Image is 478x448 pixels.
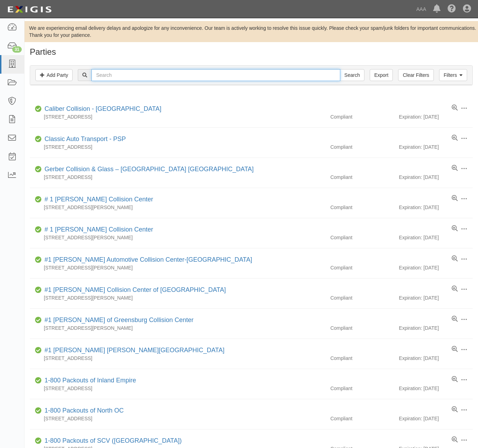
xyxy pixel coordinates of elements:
div: [STREET_ADDRESS] [30,143,325,151]
div: Expiration: [DATE] [399,113,473,120]
div: [STREET_ADDRESS][PERSON_NAME] [30,264,325,271]
div: Compliant [325,294,399,301]
i: Compliant [35,288,42,293]
img: logo-5460c22ac91f19d4615b14bd174203de0afe785f0fc80cf4dbbc73dc1793850b.png [5,3,54,16]
a: 1-800 Packouts of North OC [45,407,124,414]
div: #1 Cochran Robinson Township [42,346,224,355]
i: Compliant [35,137,42,142]
div: Compliant [325,174,399,181]
i: Help Center - Complianz [448,5,456,13]
div: Caliber Collision - Gainesville [42,105,161,114]
div: # 1 Cochran Collision Center [42,225,153,234]
div: [STREET_ADDRESS][PERSON_NAME] [30,325,325,332]
div: We are experiencing email delivery delays and apologize for any inconvenience. Our team is active... [25,25,478,39]
div: 31 [12,46,22,53]
div: Expiration: [DATE] [399,325,473,332]
i: Compliant [35,378,42,383]
div: Expiration: [DATE] [399,385,473,392]
i: Compliant [35,167,42,172]
a: View results summary [452,255,458,262]
div: Compliant [325,325,399,332]
i: Compliant [35,258,42,262]
input: Search [91,69,340,81]
div: Compliant [325,143,399,151]
i: Compliant [35,197,42,202]
div: #1 Cochran Automotive Collision Center-Monroeville [42,255,252,265]
div: [STREET_ADDRESS] [30,355,325,362]
a: # 1 [PERSON_NAME] Collision Center [45,226,153,233]
a: AAA [413,2,430,16]
div: 1-800 Packouts of SCV (Santa Clarita Valley) [42,436,182,446]
div: Expiration: [DATE] [399,294,473,301]
div: [STREET_ADDRESS] [30,174,325,181]
a: View results summary [452,225,458,232]
div: Classic Auto Transport - PSP [42,135,126,144]
div: #1 Cochran Collision Center of Greensburg [42,286,226,295]
a: View results summary [452,135,458,142]
div: Compliant [325,385,399,392]
i: Compliant [35,348,42,353]
div: Compliant [325,355,399,362]
input: Search [340,69,364,81]
div: [STREET_ADDRESS][PERSON_NAME] [30,204,325,211]
div: [STREET_ADDRESS] [30,113,325,120]
div: Compliant [325,234,399,241]
h1: Parties [30,47,473,56]
div: #1 Cochran of Greensburg Collision Center [42,316,193,325]
a: Filters [439,69,467,81]
div: Expiration: [DATE] [399,204,473,211]
a: 1-800 Packouts of SCV ([GEOGRAPHIC_DATA]) [45,437,182,444]
a: View results summary [452,286,458,293]
a: View results summary [452,376,458,383]
i: Compliant [35,408,42,413]
div: Expiration: [DATE] [399,143,473,151]
i: Compliant [35,439,42,443]
div: Gerber Collision & Glass – Houston Brighton [42,165,254,174]
a: Export [370,69,393,81]
a: #1 [PERSON_NAME] Automotive Collision Center-[GEOGRAPHIC_DATA] [45,256,252,263]
div: [STREET_ADDRESS][PERSON_NAME] [30,294,325,301]
a: View results summary [452,406,458,413]
a: Gerber Collision & Glass – [GEOGRAPHIC_DATA] [GEOGRAPHIC_DATA] [45,166,254,173]
div: 1-800 Packouts of North OC [42,406,124,415]
a: #1 [PERSON_NAME] Collision Center of [GEOGRAPHIC_DATA] [45,286,226,293]
a: View results summary [452,346,458,353]
a: 1-800 Packouts of Inland Empire [45,377,136,384]
a: View results summary [452,105,458,112]
div: Compliant [325,113,399,120]
a: #1 [PERSON_NAME] [PERSON_NAME][GEOGRAPHIC_DATA] [45,347,224,354]
div: Compliant [325,264,399,271]
div: Expiration: [DATE] [399,234,473,241]
div: [STREET_ADDRESS][PERSON_NAME] [30,234,325,241]
div: Expiration: [DATE] [399,415,473,422]
div: Expiration: [DATE] [399,264,473,271]
div: Expiration: [DATE] [399,355,473,362]
a: Caliber Collision - [GEOGRAPHIC_DATA] [45,105,161,112]
div: # 1 Cochran Collision Center [42,195,153,204]
a: Add Party [35,69,73,81]
a: View results summary [452,165,458,172]
div: Expiration: [DATE] [399,174,473,181]
div: [STREET_ADDRESS] [30,415,325,422]
a: View results summary [452,316,458,323]
a: Clear Filters [398,69,433,81]
div: [STREET_ADDRESS] [30,385,325,392]
i: Compliant [35,318,42,323]
a: Classic Auto Transport - PSP [45,135,126,142]
div: 1-800 Packouts of Inland Empire [42,376,136,385]
a: # 1 [PERSON_NAME] Collision Center [45,196,153,203]
a: #1 [PERSON_NAME] of Greensburg Collision Center [45,316,193,323]
i: Compliant [35,107,42,112]
div: Compliant [325,415,399,422]
i: Compliant [35,227,42,232]
div: Compliant [325,204,399,211]
a: View results summary [452,195,458,202]
a: View results summary [452,436,458,443]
